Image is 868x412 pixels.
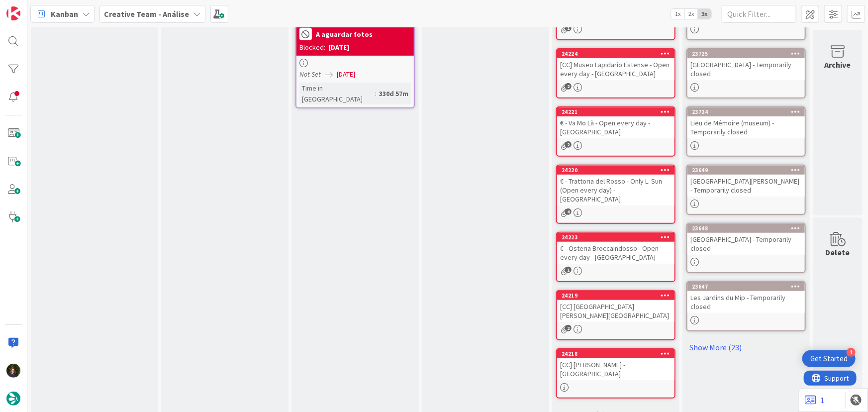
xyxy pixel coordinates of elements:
[692,225,805,232] div: 23648
[6,364,20,378] img: MC
[687,175,805,197] div: [GEOGRAPHIC_DATA][PERSON_NAME] - Temporarily closed
[316,31,373,38] b: A aguardar fotos
[722,5,796,23] input: Quick Filter...
[692,50,805,57] div: 23725
[562,234,675,241] div: 24223
[684,9,698,19] span: 2x
[687,291,805,313] div: Les Jardins du Mip - Temporarily closed
[671,9,684,19] span: 1x
[375,88,377,99] span: :
[6,6,20,20] img: Visit kanbanzone.com
[337,69,355,80] span: [DATE]
[692,167,805,174] div: 23649
[687,49,805,80] div: 23725[GEOGRAPHIC_DATA] - Temporarily closed
[565,267,572,273] span: 1
[557,242,675,264] div: € - Osteria Broccaindosso - Open every day - [GEOGRAPHIC_DATA]
[557,291,675,322] div: 24219[CC] [GEOGRAPHIC_DATA][PERSON_NAME][GEOGRAPHIC_DATA]
[565,208,572,215] span: 4
[328,42,349,53] div: [DATE]
[557,349,675,380] div: 24218[CC] [PERSON_NAME] - [GEOGRAPHIC_DATA]
[557,233,675,264] div: 24223€ - Osteria Broccaindosso - Open every day - [GEOGRAPHIC_DATA]
[826,246,850,258] div: Delete
[557,49,675,58] div: 24224
[557,166,675,206] div: 24220€ - Trattoria del Rosso - Only L. Sun (Open every day) - [GEOGRAPHIC_DATA]
[825,59,851,71] div: Archive
[802,350,856,367] div: Open Get Started checklist, remaining modules: 4
[565,83,572,90] span: 2
[557,58,675,80] div: [CC] Museo Lapidario Estense - Open every day - [GEOGRAPHIC_DATA]
[687,224,805,255] div: 23648[GEOGRAPHIC_DATA] - Temporarily closed
[21,1,45,13] span: Support
[557,116,675,138] div: € - Va Mo Là - Open every day - [GEOGRAPHIC_DATA]
[104,9,189,19] b: Creative Team - Análise
[557,49,675,80] div: 24224[CC] Museo Lapidario Estense - Open every day - [GEOGRAPHIC_DATA]
[377,88,411,99] div: 330d 57m
[557,107,675,138] div: 24221€ - Va Mo Là - Open every day - [GEOGRAPHIC_DATA]
[557,233,675,242] div: 24223
[686,339,806,355] a: Show More (23)
[698,9,711,19] span: 3x
[687,282,805,291] div: 23647
[562,167,675,174] div: 24220
[692,283,805,290] div: 23647
[557,107,675,116] div: 24221
[847,348,856,357] div: 4
[557,349,675,358] div: 24218
[6,392,20,406] img: avatar
[692,108,805,115] div: 23724
[557,175,675,206] div: € - Trattoria del Rosso - Only L. Sun (Open every day) - [GEOGRAPHIC_DATA]
[557,291,675,300] div: 24219
[565,25,572,31] span: 1
[565,325,572,331] span: 2
[687,116,805,138] div: Lieu de Mémoire (museum) - Temporarily closed
[810,354,848,364] div: Get Started
[687,166,805,197] div: 23649[GEOGRAPHIC_DATA][PERSON_NAME] - Temporarily closed
[562,108,675,115] div: 24221
[51,8,78,20] span: Kanban
[557,300,675,322] div: [CC] [GEOGRAPHIC_DATA][PERSON_NAME][GEOGRAPHIC_DATA]
[687,49,805,58] div: 23725
[562,350,675,357] div: 24218
[687,166,805,175] div: 23649
[687,224,805,233] div: 23648
[562,50,675,57] div: 24224
[805,394,824,406] a: 1
[557,166,675,175] div: 24220
[687,58,805,80] div: [GEOGRAPHIC_DATA] - Temporarily closed
[557,358,675,380] div: [CC] [PERSON_NAME] - [GEOGRAPHIC_DATA]
[687,107,805,138] div: 23724Lieu de Mémoire (museum) - Temporarily closed
[687,233,805,255] div: [GEOGRAPHIC_DATA] - Temporarily closed
[565,141,572,148] span: 2
[299,83,375,104] div: Time in [GEOGRAPHIC_DATA]
[687,107,805,116] div: 23724
[687,282,805,313] div: 23647Les Jardins du Mip - Temporarily closed
[299,70,321,79] i: Not Set
[299,42,325,53] div: Blocked:
[562,292,675,299] div: 24219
